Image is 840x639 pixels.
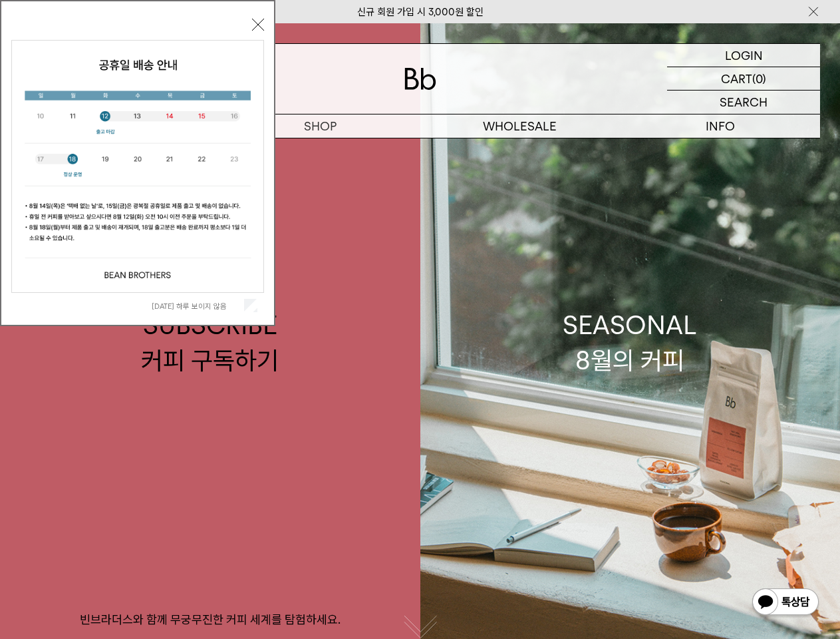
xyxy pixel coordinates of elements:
img: 로고 [404,68,436,90]
a: 신규 회원 가입 시 3,000원 할인 [357,6,484,18]
a: CART (0) [667,67,820,91]
div: SUBSCRIBE 커피 구독하기 [141,308,279,378]
p: LOGIN [725,44,763,67]
p: CART [721,67,752,90]
p: SEARCH [720,91,768,114]
div: SEASONAL 8월의 커피 [563,308,697,378]
a: SHOP [220,114,420,138]
img: cb63d4bbb2e6550c365f227fdc69b27f_113810.jpg [12,41,263,292]
p: WHOLESALE [420,114,621,138]
img: 카카오톡 채널 1:1 채팅 버튼 [751,587,820,619]
p: (0) [752,67,766,90]
a: LOGIN [667,44,820,67]
label: [DATE] 하루 보이지 않음 [152,302,241,311]
button: 닫기 [252,19,264,31]
p: INFO [620,114,820,138]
